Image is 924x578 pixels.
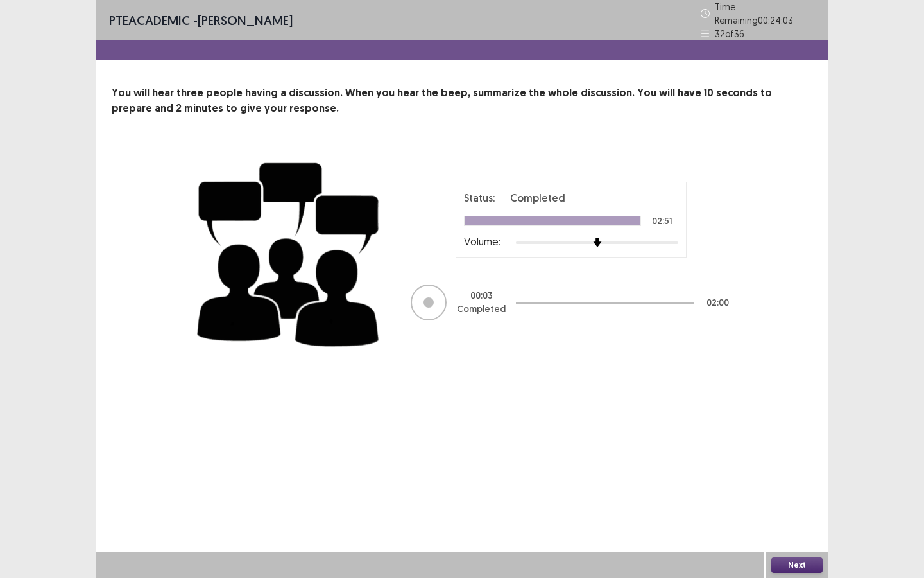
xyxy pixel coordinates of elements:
img: arrow-thumb [593,238,602,247]
p: 32 of 36 [715,27,744,40]
p: - [PERSON_NAME] [109,11,293,30]
p: Volume: [464,234,501,249]
p: Completed [457,302,506,316]
p: 02:51 [652,216,672,225]
button: Next [771,557,823,573]
p: You will hear three people having a discussion. When you hear the beep, summarize the whole discu... [112,85,812,116]
p: 00 : 03 [470,289,493,302]
p: Status: [464,190,495,206]
span: PTE academic [109,12,190,28]
p: Completed [510,190,565,206]
p: 02 : 00 [706,296,729,310]
img: group-discussion [193,147,385,357]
